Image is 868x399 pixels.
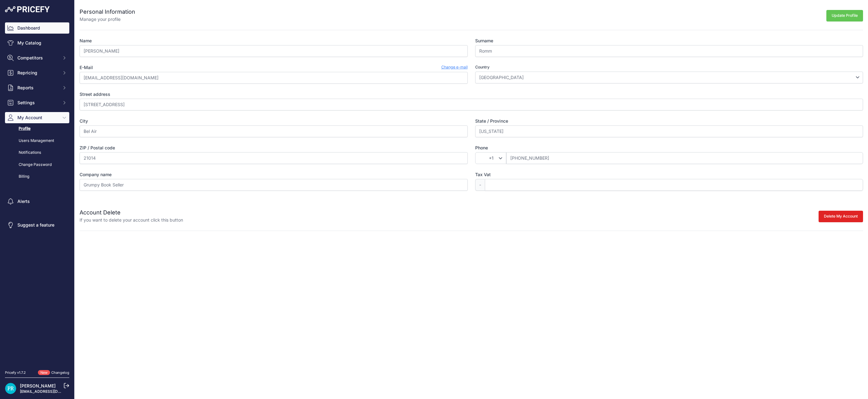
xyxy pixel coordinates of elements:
a: Change Password [5,159,69,170]
a: Change e-mail [441,64,468,71]
a: Notifications [5,147,69,158]
label: Street address [80,91,863,97]
nav: Sidebar [5,22,69,363]
button: Settings [5,97,69,108]
img: Pricefy Logo [5,6,50,12]
h2: Account Delete [80,208,183,217]
span: Competitors [17,55,58,61]
p: Manage your profile [80,16,135,22]
span: Settings [17,100,58,106]
div: Pricefy v1.7.2 [5,370,26,375]
span: My Account [17,115,58,121]
label: Company name [80,171,468,178]
button: Reports [5,82,69,93]
span: Repricing [17,70,58,76]
label: City [80,118,468,124]
label: Surname [475,38,863,44]
button: Update Profile [826,10,863,21]
label: E-Mail [80,64,93,71]
h2: Personal Information [80,7,135,16]
a: Changelog [51,370,69,375]
span: - [475,179,485,191]
a: Users Management [5,135,69,146]
a: My Catalog [5,37,69,49]
span: New [38,370,50,375]
label: Country [475,64,863,70]
button: Delete My Account [819,211,863,222]
label: Name [80,38,468,44]
span: Reports [17,85,58,91]
a: Alerts [5,196,69,207]
button: Repricing [5,67,69,78]
a: [PERSON_NAME] [20,383,56,388]
a: Suggest a feature [5,219,69,231]
button: Competitors [5,52,69,63]
label: State / Province [475,118,863,124]
a: Profile [5,123,69,134]
a: [EMAIL_ADDRESS][DOMAIN_NAME] [20,389,85,394]
label: ZIP / Postal code [80,145,468,151]
a: Billing [5,171,69,182]
span: Tax Vat [475,172,491,177]
label: Phone [475,145,863,151]
a: Dashboard [5,22,69,34]
p: If you want to delete your account click this button [80,217,183,223]
button: My Account [5,112,69,123]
